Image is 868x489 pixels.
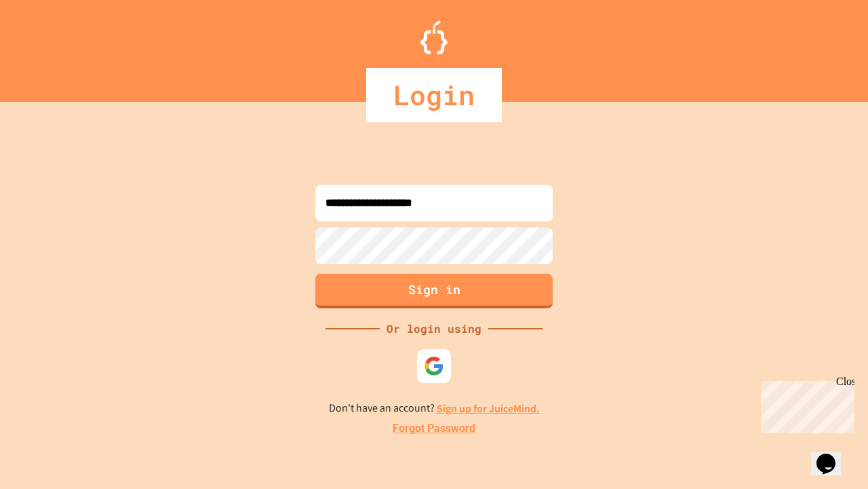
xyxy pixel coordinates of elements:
div: Or login using [380,321,488,337]
a: Sign up for JuiceMind. [437,401,540,416]
button: Sign in [315,274,553,308]
div: Chat with us now!Close [5,5,94,86]
a: Forgot Password [393,420,475,437]
p: Don't have an account? [329,400,540,417]
img: Logo.svg [420,20,448,54]
div: Login [366,68,502,122]
iframe: chat widget [755,376,854,433]
img: google-icon.svg [424,356,444,376]
iframe: chat widget [811,435,854,475]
